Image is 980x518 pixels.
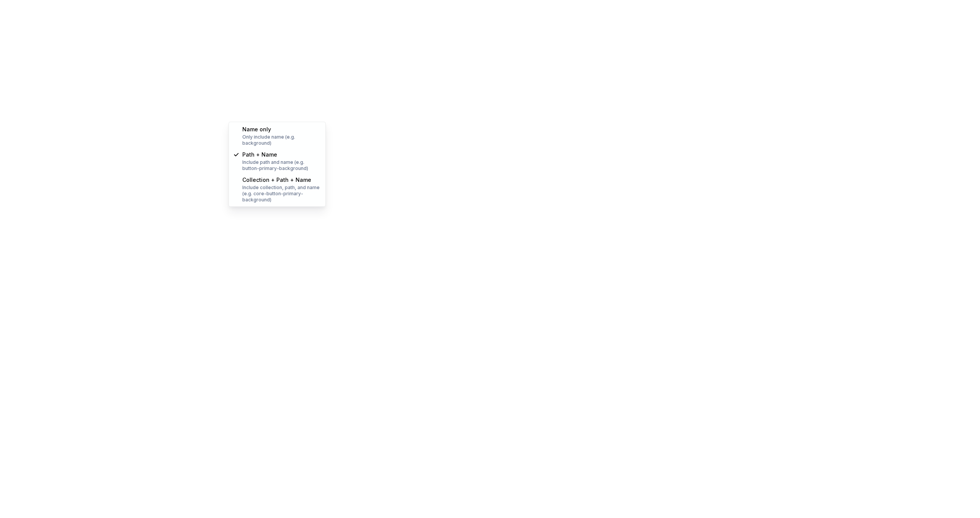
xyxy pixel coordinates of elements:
div: Include path and name (e.g. button-primary-background) [242,159,321,172]
div: Include collection, path, and name (e.g. core-button-primary-background) [242,185,321,203]
span: Path + Name [242,151,277,158]
div: Only include name (e.g. background) [242,134,321,146]
span: Name only [242,126,271,132]
span: Collection + Path + Name [242,176,311,183]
